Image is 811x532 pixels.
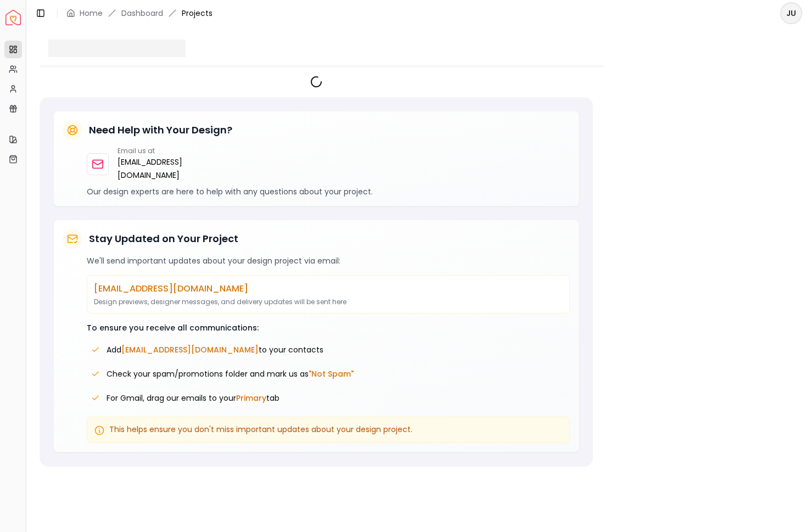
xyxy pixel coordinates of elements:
[109,424,412,435] span: This helps ensure you don't miss important updates about your design project.
[87,322,570,333] p: To ensure you receive all communications:
[781,3,801,23] span: JU
[87,186,570,197] p: Our design experts are here to help with any questions about your project.
[309,368,354,379] span: "Not Spam"
[94,282,563,295] p: [EMAIL_ADDRESS][DOMAIN_NAME]
[236,393,266,404] span: Primary
[107,344,323,355] span: Add to your contacts
[121,344,259,355] span: [EMAIL_ADDRESS][DOMAIN_NAME]
[182,8,212,19] span: Projects
[107,368,354,379] span: Check your spam/promotions folder and mark us as
[5,10,21,25] a: Spacejoy
[118,147,194,155] p: Email us at
[5,10,21,25] img: Spacejoy Logo
[80,8,103,19] a: Home
[66,8,212,19] nav: breadcrumb
[107,393,279,404] span: For Gmail, drag our emails to your tab
[89,231,238,247] h5: Stay Updated on Your Project
[121,8,163,19] a: Dashboard
[94,298,563,306] p: Design previews, designer messages, and delivery updates will be sent here
[87,255,570,266] p: We'll send important updates about your design project via email:
[89,122,232,138] h5: Need Help with Your Design?
[118,155,194,182] a: [EMAIL_ADDRESS][DOMAIN_NAME]
[780,2,802,24] button: JU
